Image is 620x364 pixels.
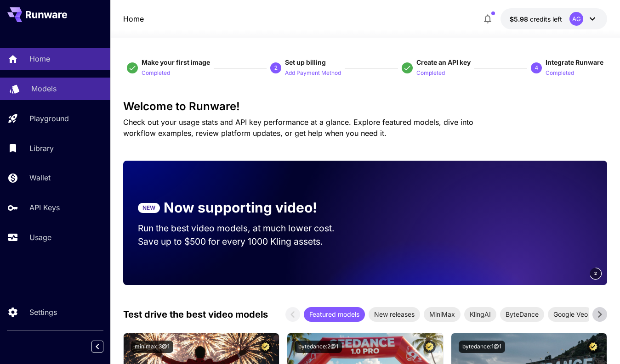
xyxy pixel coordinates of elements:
[369,309,420,319] span: New releases
[123,118,473,138] span: Check out your usage stats and API key performance at a glance. Explore featured models, dive int...
[123,100,608,113] h3: Welcome to Runware!
[98,338,110,355] div: Collapse sidebar
[546,69,574,78] p: Completed
[29,172,51,183] p: Wallet
[29,113,69,124] p: Playground
[29,202,60,213] p: API Keys
[416,69,445,78] p: Completed
[142,69,170,78] p: Completed
[510,15,530,23] span: $5.98
[259,341,272,353] button: Certified Model – Vetted for best performance and includes a commercial license.
[548,307,593,322] div: Google Veo
[424,307,461,322] div: MiniMax
[424,309,461,319] span: MiniMax
[500,309,544,319] span: ByteDance
[29,143,54,154] p: Library
[164,197,317,218] p: Now supporting video!
[416,58,471,66] span: Create an API key
[123,308,268,321] p: Test drive the best video models
[285,58,326,66] span: Set up billing
[123,13,144,24] a: Home
[464,307,496,322] div: KlingAI
[587,341,599,353] button: Certified Model – Vetted for best performance and includes a commercial license.
[138,235,351,248] p: Save up to $500 for every 1000 Kling assets.
[131,341,173,353] button: minimax:3@1
[29,307,57,318] p: Settings
[546,58,603,66] span: Integrate Runware
[142,67,170,78] button: Completed
[31,83,57,94] p: Models
[459,341,505,353] button: bytedance:1@1
[142,58,210,66] span: Make your first image
[530,15,562,23] span: credits left
[501,8,607,29] button: $5.98069AG
[285,69,341,78] p: Add Payment Method
[546,67,574,78] button: Completed
[123,13,144,24] nav: breadcrumb
[274,64,278,72] p: 2
[500,307,544,322] div: ByteDance
[423,341,436,353] button: Certified Model – Vetted for best performance and includes a commercial license.
[464,309,496,319] span: KlingAI
[535,64,538,72] p: 4
[416,67,445,78] button: Completed
[285,67,341,78] button: Add Payment Method
[138,222,351,235] p: Run the best video models, at much lower cost.
[594,270,597,277] span: 2
[29,232,51,243] p: Usage
[369,307,420,322] div: New releases
[548,309,593,319] span: Google Veo
[510,14,562,24] div: $5.98069
[91,341,103,353] button: Collapse sidebar
[295,341,342,353] button: bytedance:2@1
[29,53,50,64] p: Home
[304,307,365,322] div: Featured models
[569,12,583,26] div: AG
[304,309,365,319] span: Featured models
